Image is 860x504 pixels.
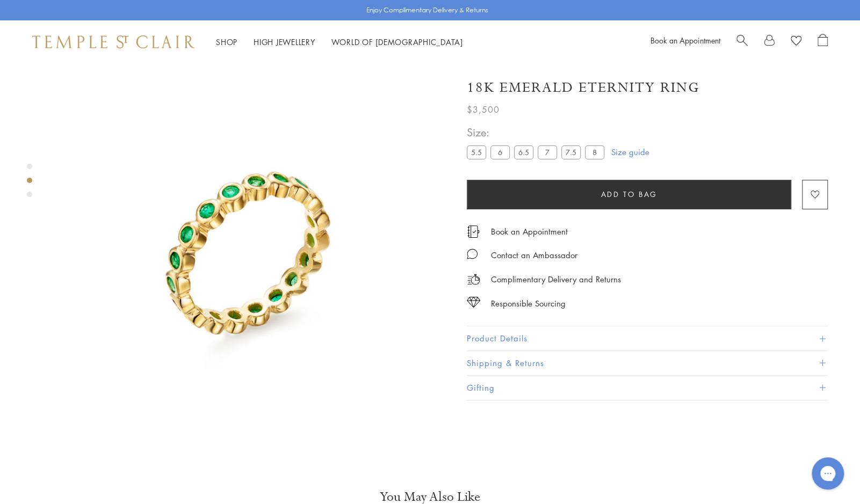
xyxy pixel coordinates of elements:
[467,123,609,141] span: Size:
[467,145,486,159] label: 5.5
[490,145,510,159] label: 6
[601,188,657,200] span: Add to bag
[491,249,577,262] div: Contact an Ambassador
[27,161,32,206] div: Product gallery navigation
[467,326,828,350] button: Product Details
[651,35,720,46] a: Book an Appointment
[331,36,463,47] a: World of [DEMOGRAPHIC_DATA]World of [DEMOGRAPHIC_DATA]
[791,34,801,50] a: View Wishlist
[467,103,500,116] span: $3,500
[818,34,828,50] a: Open Shopping Bag
[467,273,480,286] img: icon_delivery.svg
[467,225,480,238] img: icon_appointment.svg
[514,145,533,159] label: 6.5
[216,35,463,49] nav: Main navigation
[32,35,194,48] img: Temple St. Clair
[736,34,748,50] a: Search
[467,249,478,259] img: MessageIcon-01_2.svg
[467,180,791,209] button: Add to bag
[538,145,557,159] label: 7
[491,225,568,237] a: Book an Appointment
[611,147,649,157] a: Size guide
[216,36,237,47] a: ShopShop
[561,145,581,159] label: 7.5
[467,297,480,308] img: icon_sourcing.svg
[366,5,488,16] p: Enjoy Complimentary Delivery & Returns
[806,454,849,493] iframe: Gorgias live chat messenger
[467,376,828,400] button: Gifting
[467,351,828,375] button: Shipping & Returns
[467,78,700,97] h1: 18K Emerald Eternity Ring
[491,297,566,310] div: Responsible Sourcing
[254,36,315,47] a: High JewelleryHigh Jewellery
[585,145,604,159] label: 8
[491,273,621,286] p: Complimentary Delivery and Returns
[54,63,441,450] img: R16800-EM65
